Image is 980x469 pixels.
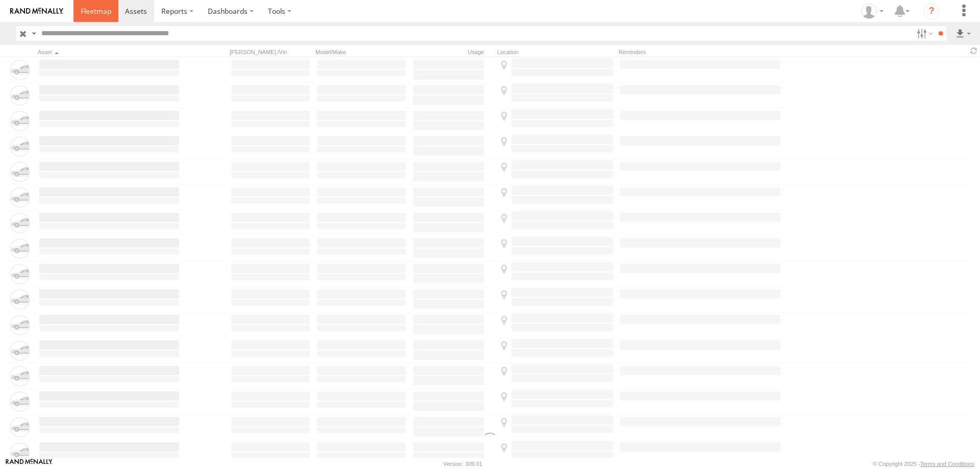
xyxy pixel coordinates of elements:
[873,461,974,467] div: © Copyright 2025 -
[230,48,311,56] div: [PERSON_NAME]./Vin
[6,459,53,469] a: Visit our Website
[10,8,63,15] img: rand-logo.svg
[913,26,935,41] label: Search Filter Options
[619,48,782,56] div: Reminders
[920,461,974,467] a: Terms and Conditions
[857,4,887,19] div: Tye Clark
[497,48,615,56] div: Location
[954,26,972,41] label: Export results as...
[968,46,980,56] span: Refresh
[444,461,482,467] div: Version: 309.01
[38,48,181,56] div: Click to Sort
[315,48,407,56] div: Model/Make
[30,26,38,41] label: Search Query
[923,3,940,19] i: ?
[411,48,493,56] div: Usage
